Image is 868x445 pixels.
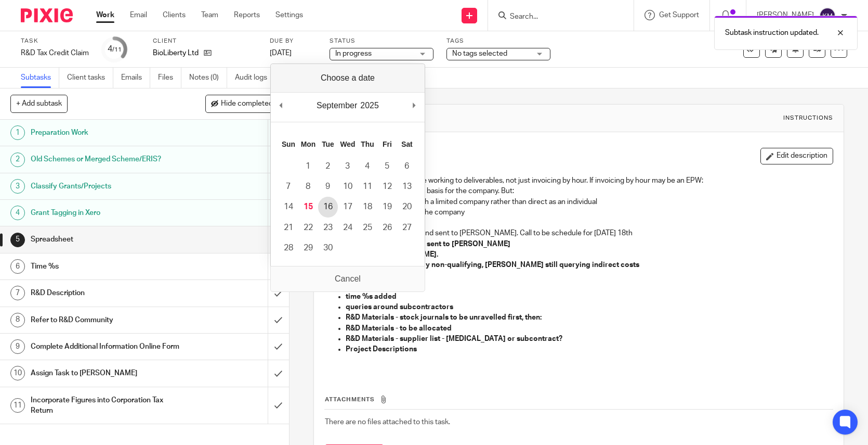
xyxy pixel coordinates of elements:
button: 30 [318,238,338,258]
strong: queries around subcontractors [346,303,453,311]
div: 6 [10,259,25,274]
a: Email [130,10,147,20]
button: 11 [358,176,377,197]
div: 4 [10,206,25,220]
p: Must be invoiced through a limited company rather than direct as an individual [346,197,833,207]
a: Team [201,10,218,20]
a: Emails [121,68,150,88]
div: September [315,98,359,113]
strong: R&D Materials - supplier list - [MEDICAL_DATA] or subcontract? [346,335,562,342]
button: Edit description [760,148,833,164]
span: No tags selected [452,50,507,57]
a: Files [158,68,181,88]
p: : spreadsheet prepped and sent to [PERSON_NAME]. Call to be schedule for [DATE] 18th [325,228,833,238]
button: 5 [377,156,397,176]
a: Settings [275,10,303,20]
button: 8 [298,176,318,197]
h1: Grant Tagging in Xero [31,205,182,221]
label: Client [153,37,257,45]
button: 28 [279,238,298,258]
a: Audit logs [235,68,275,88]
strong: Project Descriptions [346,346,417,353]
h1: Spreadsheet [347,112,601,123]
p: Subtask instruction updated. [725,28,819,38]
a: Clients [163,10,186,20]
button: Hide completed [205,95,279,112]
button: 27 [397,218,417,238]
button: 15 [298,197,318,217]
button: + Add subtask [10,95,68,112]
button: 16 [318,197,338,217]
a: Reports [234,10,260,20]
h1: Refer to R&D Community [31,312,182,328]
img: svg%3E [819,7,836,24]
button: 13 [397,176,417,197]
button: 17 [338,197,358,217]
button: 24 [338,218,358,238]
img: Pixie [21,8,73,22]
button: 23 [318,218,338,238]
button: 4 [358,156,377,176]
button: 1 [298,156,318,176]
div: 11 [10,398,25,413]
abbr: Monday [301,140,315,148]
button: Next Month [409,98,419,113]
button: 6 [397,156,417,176]
abbr: Friday [383,140,392,148]
abbr: Wednesday [340,140,355,148]
span: Attachments [325,397,375,402]
button: 10 [338,176,358,197]
p: Subcontractors: must be working to deliverables, not just invoicing by hour. If invoicing by hour... [346,175,833,186]
p: EPWs: working on hourly basis for the company. But: [346,186,833,196]
abbr: Saturday [401,140,413,148]
a: Notes (0) [189,68,227,88]
div: 2025 [359,98,380,113]
strong: time %s added [346,293,397,300]
p: Cannot be a director of the company [346,207,833,218]
button: 7 [279,176,298,197]
button: 22 [298,218,318,238]
div: 5 [10,233,25,247]
label: Status [330,37,433,45]
span: In progress [335,50,372,57]
button: 29 [298,238,318,258]
a: Work [96,10,114,20]
strong: R&D Materials - stock journals to be unravelled first, then: [346,314,542,321]
button: 12 [377,176,397,197]
p: BioLiberty Ltd [153,48,199,58]
h1: Preparation Work [31,125,182,141]
span: Hide completed [221,100,273,108]
button: 2 [318,156,338,176]
button: 3 [338,156,358,176]
div: R&amp;D Tax Credit Claim [21,48,89,58]
label: Due by [270,37,317,45]
div: 7 [10,286,25,300]
strong: R&D Materials - to be allocated [346,325,452,332]
button: 26 [377,218,397,238]
label: Task [21,37,89,45]
div: Instructions [783,114,833,122]
button: 19 [377,197,397,217]
button: 20 [397,197,417,217]
div: 9 [10,339,25,354]
abbr: Tuesday [322,140,334,148]
div: 1 [10,125,25,140]
div: 2 [10,152,25,167]
h1: Incorporate Figures into Corporation Tax Return [31,392,182,419]
h1: Time %s [31,259,182,274]
span: There are no files attached to this task. [325,418,450,426]
button: 18 [358,197,377,217]
strong: Work to be done: [325,272,383,279]
span: [DATE] [270,49,292,57]
h1: Old Schemes or Merged Scheme/ERIS? [31,151,182,167]
button: 21 [279,218,298,238]
h1: Complete Additional Information Online Form [31,339,182,354]
div: R&D Tax Credit Claim [21,48,89,58]
strong: indirect costs [346,283,393,290]
h1: Assign Task to [PERSON_NAME] [31,365,182,381]
small: /11 [112,47,122,53]
div: 3 [10,179,25,194]
button: 25 [358,218,377,238]
a: Subtasks [21,68,59,88]
div: 4 [108,43,122,55]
